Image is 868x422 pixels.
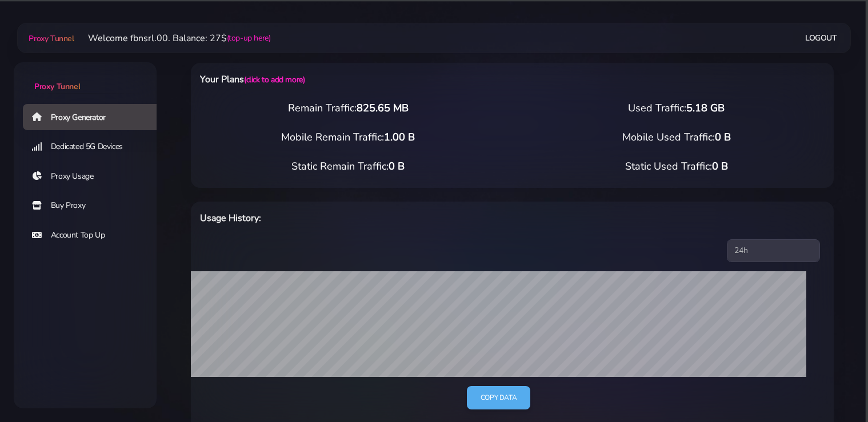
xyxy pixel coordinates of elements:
a: Proxy Tunnel [26,29,74,47]
span: 825.65 MB [357,101,409,115]
a: Buy Proxy [23,192,166,219]
li: Welcome fbnsrl.00. Balance: 27$ [74,31,271,45]
div: Mobile Used Traffic: [513,130,841,145]
a: Account Top Up [23,222,166,248]
div: Used Traffic: [513,101,841,116]
a: Dedicated 5G Devices [23,134,166,160]
a: Logout [805,27,837,49]
a: Copy data [467,386,530,409]
span: 0 B [712,159,728,173]
span: 1.00 B [384,130,415,144]
span: Proxy Tunnel [34,81,80,92]
a: Proxy Tunnel [14,62,157,93]
div: Remain Traffic: [184,101,513,116]
a: (top-up here) [227,32,271,44]
a: (click to add more) [244,74,305,85]
div: Mobile Remain Traffic: [184,130,513,145]
span: 0 B [715,130,731,144]
div: Static Used Traffic: [513,159,841,174]
h6: Usage History: [200,211,559,226]
a: Proxy Usage [23,163,166,190]
span: Proxy Tunnel [29,33,74,44]
h6: Your Plans [200,72,559,87]
span: 5.18 GB [686,101,725,115]
div: Static Remain Traffic: [184,159,513,174]
span: 0 B [389,159,405,173]
a: Proxy Generator [23,104,166,130]
iframe: Webchat Widget [813,367,854,408]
